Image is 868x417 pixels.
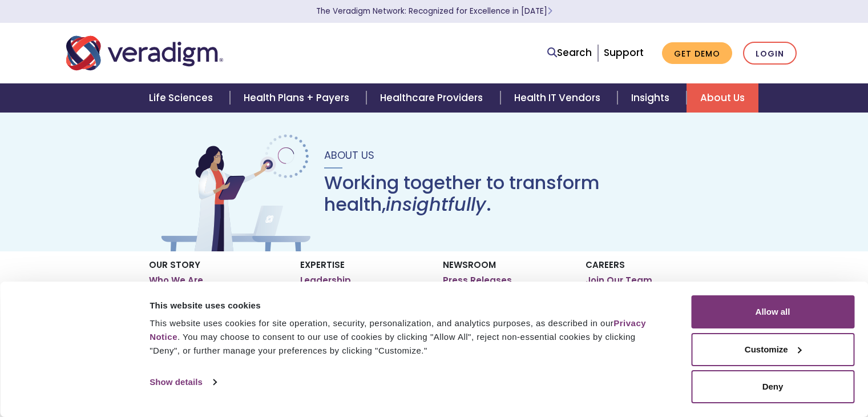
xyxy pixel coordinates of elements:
a: Health IT Vendors [500,83,617,113]
button: Deny [691,370,854,403]
a: Login [743,42,797,65]
a: Health Plans + Payers [230,83,366,113]
a: Healthcare Providers [366,83,500,113]
a: About Us [687,83,758,113]
a: The Veradigm Network: Recognized for Excellence in [DATE]Learn More [316,6,552,17]
div: This website uses cookies for site operation, security, personalization, and analytics purposes, ... [150,316,665,358]
button: Customize [691,333,854,366]
span: Learn More [547,6,552,17]
a: Join Our Team [586,275,652,286]
a: Leadership [300,275,351,286]
em: insightfully [386,191,486,217]
a: Press Releases [443,275,512,286]
img: Veradigm logo [66,34,223,72]
a: Search [547,45,592,61]
span: About Us [324,148,374,162]
a: Support [604,46,644,59]
h1: Working together to transform health, . [324,172,710,216]
a: Who We Are [149,275,203,286]
div: This website uses cookies [150,299,665,312]
a: Life Sciences [135,83,230,113]
button: Allow all [691,295,854,328]
a: Get Demo [662,42,732,65]
a: Show details [150,374,216,391]
a: Insights [617,83,687,113]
